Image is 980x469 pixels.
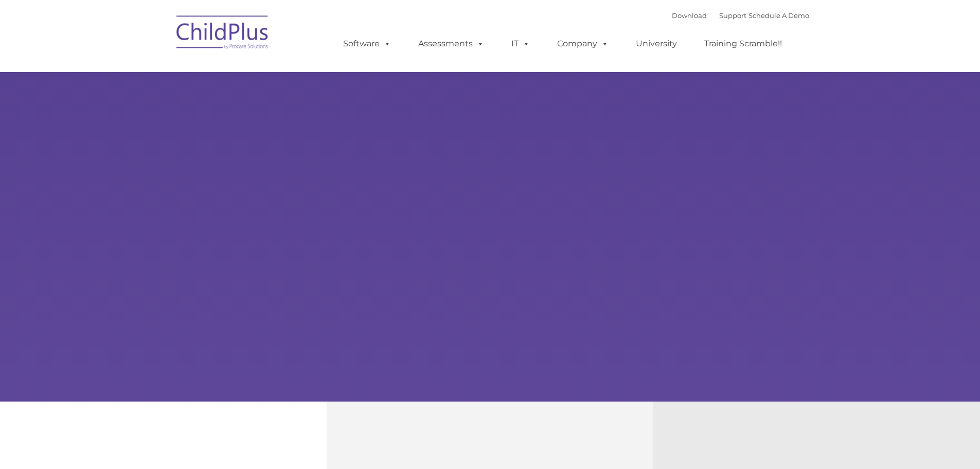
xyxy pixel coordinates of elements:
[626,33,687,54] a: University
[547,33,619,54] a: Company
[333,33,401,54] a: Software
[719,11,746,20] a: Support
[408,33,494,54] a: Assessments
[501,33,540,54] a: IT
[672,11,707,20] a: Download
[672,11,809,20] font: |
[749,11,809,20] a: Schedule A Demo
[171,8,274,60] img: ChildPlus by Procare Solutions
[694,33,792,54] a: Training Scramble!!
